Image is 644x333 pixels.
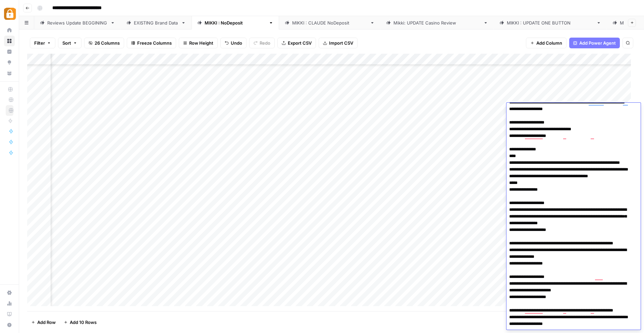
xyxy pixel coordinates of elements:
[4,320,15,330] button: Help + Support
[277,38,316,48] button: Export CSV
[526,38,567,48] button: Add Column
[121,16,192,30] a: EXISTING Brand Data
[249,38,275,48] button: Redo
[231,40,242,46] span: Undo
[329,40,353,46] span: Import CSV
[84,38,124,48] button: 26 Columns
[393,19,481,26] div: [PERSON_NAME]: UPDATE Casino Review
[179,38,218,48] button: Row Height
[37,319,56,326] span: Add Row
[47,19,108,26] div: Reviews Update BEGGINING
[189,40,213,46] span: Row Height
[34,40,45,46] span: Filter
[60,317,101,328] button: Add 10 Rows
[70,319,97,326] span: Add 10 Rows
[58,38,82,48] button: Sort
[494,16,607,30] a: [PERSON_NAME] : UPDATE ONE BUTTON
[292,19,367,26] div: [PERSON_NAME] : [PERSON_NAME]
[4,8,16,20] img: Adzz Logo
[30,38,55,48] button: Filter
[579,40,616,46] span: Add Power Agent
[260,40,270,46] span: Redo
[4,5,15,22] button: Workspace: Adzz
[4,68,15,79] a: Your Data
[4,309,15,320] a: Learning Hub
[4,287,15,298] a: Settings
[205,19,266,26] div: [PERSON_NAME] : NoDeposit
[380,16,494,30] a: [PERSON_NAME]: UPDATE Casino Review
[4,46,15,57] a: Insights
[34,16,121,30] a: Reviews Update BEGGINING
[569,38,620,48] button: Add Power Agent
[27,317,60,328] button: Add Row
[319,38,358,48] button: Import CSV
[507,19,594,26] div: [PERSON_NAME] : UPDATE ONE BUTTON
[288,40,312,46] span: Export CSV
[137,40,172,46] span: Freeze Columns
[192,16,279,30] a: [PERSON_NAME] : NoDeposit
[4,25,15,36] a: Home
[4,298,15,309] a: Usage
[4,57,15,68] a: Opportunities
[95,40,120,46] span: 26 Columns
[536,40,562,46] span: Add Column
[127,38,176,48] button: Freeze Columns
[220,38,247,48] button: Undo
[62,40,71,46] span: Sort
[279,16,380,30] a: [PERSON_NAME] : [PERSON_NAME]
[134,19,178,26] div: EXISTING Brand Data
[4,36,15,46] a: Browse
